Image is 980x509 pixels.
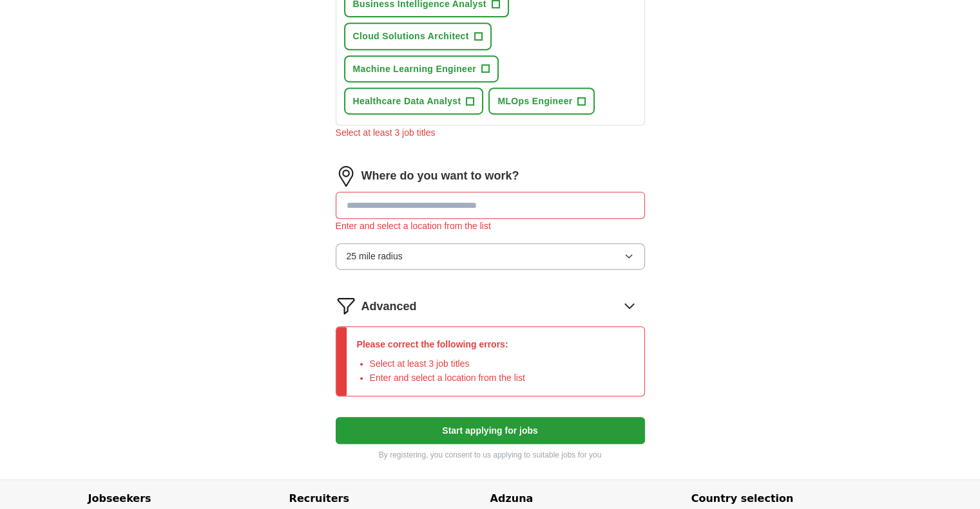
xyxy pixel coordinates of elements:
button: Machine Learning Engineer [344,55,499,82]
button: 25 mile radius [336,243,645,269]
span: Healthcare Data Analyst [353,94,461,108]
p: By registering, you consent to us applying to suitable jobs for you [336,449,645,461]
img: location.png [336,166,356,187]
button: Cloud Solutions Architect [344,23,492,50]
label: Where do you want to work? [361,167,519,185]
div: Select at least 3 job titles [336,125,645,140]
span: 25 mile radius [347,249,403,263]
div: Enter and select a location from the list [336,219,645,233]
p: Please correct the following errors: [357,337,525,351]
span: Cloud Solutions Architect [353,29,469,43]
span: MLOps Engineer [497,94,572,108]
button: MLOps Engineer [488,88,595,115]
img: filter [336,295,356,316]
li: Enter and select a location from the list [370,371,525,385]
button: Start applying for jobs [336,417,645,444]
li: Select at least 3 job titles [370,356,525,371]
span: Advanced [361,297,417,316]
span: Machine Learning Engineer [353,62,477,76]
button: Healthcare Data Analyst [344,88,484,115]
